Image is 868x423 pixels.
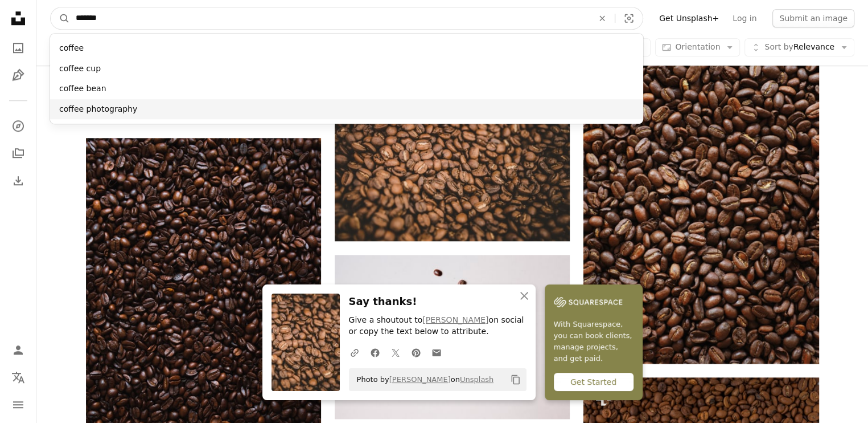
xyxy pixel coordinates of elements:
a: Home — Unsplash [7,7,30,32]
button: Visual search [615,7,643,29]
a: brown coffee beans on black surface [583,181,818,192]
span: Relevance [764,42,834,54]
div: coffee bean [50,79,643,99]
a: Get Unsplash+ [652,9,726,27]
p: Give a shoutout to on social or copy the text below to attribute. [349,315,526,337]
a: Download History [7,169,30,192]
a: Log in [726,9,763,27]
button: Orientation [655,39,740,57]
span: Orientation [675,43,720,52]
div: coffee cup [50,59,643,79]
a: coffee beans on black surface [335,157,570,168]
h3: Say thanks! [349,294,526,310]
div: coffee [50,38,643,59]
a: Illustrations [7,64,30,87]
a: Share over email [426,341,447,364]
button: Clear [590,7,615,29]
div: coffee photography [50,99,643,120]
a: [PERSON_NAME] [422,315,488,324]
a: Photos [7,36,30,59]
a: Share on Twitter [385,341,406,364]
div: Get Started [554,373,633,391]
span: Photo by on [351,371,494,389]
button: Submit an image [772,9,854,27]
button: Language [7,366,30,389]
a: With Squarespace, you can book clients, manage projects, and get paid.Get Started [545,284,643,400]
img: file-1747939142011-51e5cc87e3c9 [554,294,622,311]
a: Share on Facebook [365,341,385,364]
img: brown coffee beans on black surface [583,10,818,364]
button: Copy to clipboard [506,370,525,389]
a: Share on Pinterest [406,341,426,364]
a: Log in / Sign up [7,339,30,361]
button: Menu [7,393,30,416]
a: [PERSON_NAME] [389,375,451,384]
a: Explore [7,115,30,137]
img: coffee beans on black surface [335,84,570,241]
form: Find visuals sitewide [50,7,643,30]
span: With Squarespace, you can book clients, manage projects, and get paid. [554,319,633,364]
button: Search Unsplash [51,7,70,29]
span: Sort by [764,43,793,52]
img: coffee beans on white surface [335,255,570,419]
a: Unsplash [460,375,493,384]
a: brown coffee beans lot [86,321,321,331]
a: Collections [7,142,30,165]
button: Sort byRelevance [744,39,854,57]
